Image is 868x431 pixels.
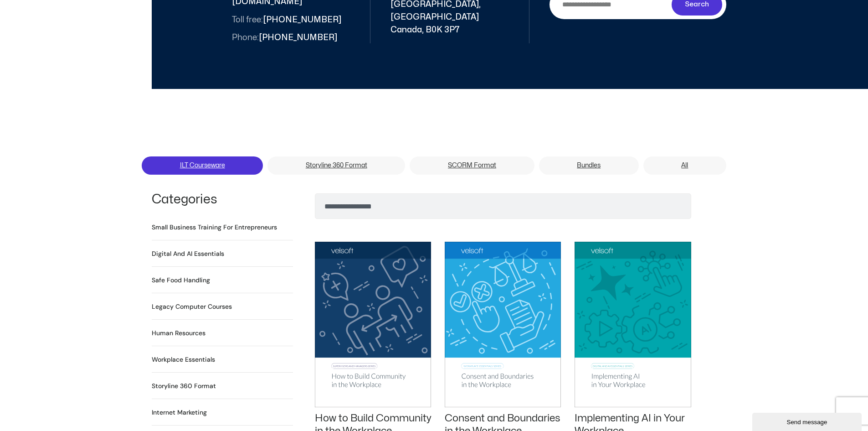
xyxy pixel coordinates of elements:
[643,156,726,175] a: All
[152,355,215,364] h2: Workplace Essentials
[232,15,341,26] span: [PHONE_NUMBER]
[152,302,232,312] h2: Legacy Computer Courses
[152,302,232,312] a: Visit product category Legacy Computer Courses
[152,408,207,417] h2: Internet Marketing
[152,408,207,417] a: Visit product category Internet Marketing
[410,156,534,175] a: SCORM Format
[232,32,337,43] span: [PHONE_NUMBER]
[142,156,263,175] a: ILT Courseware
[752,411,863,431] iframe: chat widget
[152,223,277,232] a: Visit product category Small Business Training for Entrepreneurs
[152,249,224,259] h2: Digital and AI Essentials
[152,275,210,285] a: Visit product category Safe Food Handling
[152,249,224,259] a: Visit product category Digital and AI Essentials
[539,156,639,175] a: Bundles
[152,328,205,338] h2: Human Resources
[152,328,205,338] a: Visit product category Human Resources
[142,156,726,177] nav: Menu
[152,381,216,391] a: Visit product category Storyline 360 Format
[232,34,259,42] span: Phone:
[152,381,216,391] h2: Storyline 360 Format
[232,16,263,24] span: Toll free:
[152,355,215,364] a: Visit product category Workplace Essentials
[267,156,405,175] a: Storyline 360 Format
[152,223,277,232] h2: Small Business Training for Entrepreneurs
[152,275,210,285] h2: Safe Food Handling
[152,193,293,206] h1: Categories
